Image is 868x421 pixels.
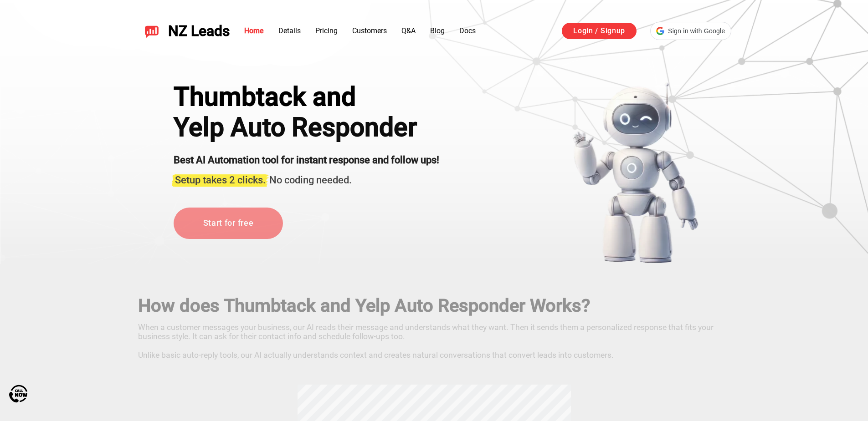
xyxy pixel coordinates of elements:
img: Call Now [9,385,27,403]
span: Sign in with Google [668,26,725,36]
h1: Yelp Auto Responder [174,112,439,142]
a: Docs [459,26,476,35]
a: Details [278,26,301,35]
div: Thumbtack and [174,82,439,112]
a: Q&A [401,26,416,35]
div: Sign in with Google [650,22,731,40]
p: When a customer messages your business, our AI reads their message and understands what they want... [138,319,730,360]
a: Start for free [174,208,283,239]
strong: Best AI Automation tool for instant response and follow ups! [174,154,439,166]
a: Login / Signup [562,23,637,39]
h3: No coding needed. [174,169,439,187]
a: Pricing [315,26,338,35]
img: NZ Leads logo [144,24,159,38]
span: Setup takes 2 clicks. [175,174,266,186]
a: Blog [430,26,445,35]
a: Customers [352,26,387,35]
h2: How does Thumbtack and Yelp Auto Responder Works? [138,295,730,316]
a: Home [244,26,264,35]
img: yelp bot [572,82,699,264]
span: NZ Leads [168,23,230,40]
